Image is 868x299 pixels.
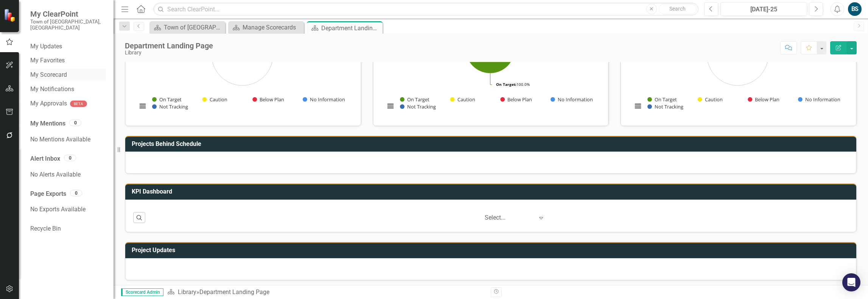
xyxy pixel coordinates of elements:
[70,101,87,107] div: BETA
[500,96,532,103] button: Show Below Plan
[30,132,106,147] div: No Mentions Available
[551,96,593,103] button: Show No Information
[167,288,485,297] div: »
[64,155,76,161] div: 0
[457,96,475,103] text: Caution
[842,273,860,291] div: Open Intercom Messenger
[121,288,163,296] span: Scorecard Admin
[30,99,67,108] a: My Approvals
[400,96,429,103] button: Show On Target
[202,96,227,103] button: Show Caution
[178,288,196,296] a: Library
[748,96,780,103] button: Show Below Plan
[243,23,302,32] div: Manage Scorecards
[125,42,213,50] div: Department Landing Page
[30,190,66,198] a: Page Exports
[30,9,106,19] span: My ClearPoint
[132,188,852,195] h3: KPI Dashboard
[720,2,807,16] button: [DATE]-25
[30,167,106,182] div: No Alerts Available
[30,19,106,31] small: Town of [GEOGRAPHIC_DATA], [GEOGRAPHIC_DATA]
[30,225,106,233] a: Recycle Bin
[385,101,396,112] button: View chart menu, Chart
[125,50,213,56] div: Library
[4,9,17,22] img: ClearPoint Strategy
[132,141,852,147] h3: Projects Behind Schedule
[705,96,723,103] text: Caution
[303,96,345,103] button: Show No Information
[30,56,106,65] a: My Favorites
[137,101,148,112] button: View chart menu, Chart
[151,23,223,32] a: Town of [GEOGRAPHIC_DATA] Page
[199,288,269,296] div: Department Landing Page
[321,23,381,33] div: Department Landing Page
[30,85,106,94] a: My Notifications
[152,96,182,103] button: Show On Target
[798,96,840,103] button: Show No Information
[659,4,697,14] button: Search
[252,96,285,103] button: Show Below Plan
[30,42,106,51] a: My Updates
[698,96,722,103] button: Show Caution
[164,23,223,32] div: Town of [GEOGRAPHIC_DATA] Page
[647,96,677,103] button: Show On Target
[30,155,60,163] a: Alert Inbox
[400,103,436,110] button: Show Not Tracking
[69,119,81,126] div: 0
[647,103,683,110] button: Show Not Tracking
[230,23,302,32] a: Manage Scorecards
[496,82,516,87] tspan: On Target:
[496,82,530,87] text: 100.0%
[132,247,852,254] h3: Project Updates
[30,71,106,79] a: My Scorecard
[70,190,82,196] div: 0
[633,101,643,112] button: View chart menu, Chart
[152,103,188,110] button: Show Not Tracking
[153,3,698,16] input: Search ClearPoint...
[30,119,65,128] a: My Mentions
[30,202,106,217] div: No Exports Available
[723,5,804,14] div: [DATE]-25
[450,96,475,103] button: Show Caution
[669,6,686,12] span: Search
[848,2,862,16] button: BS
